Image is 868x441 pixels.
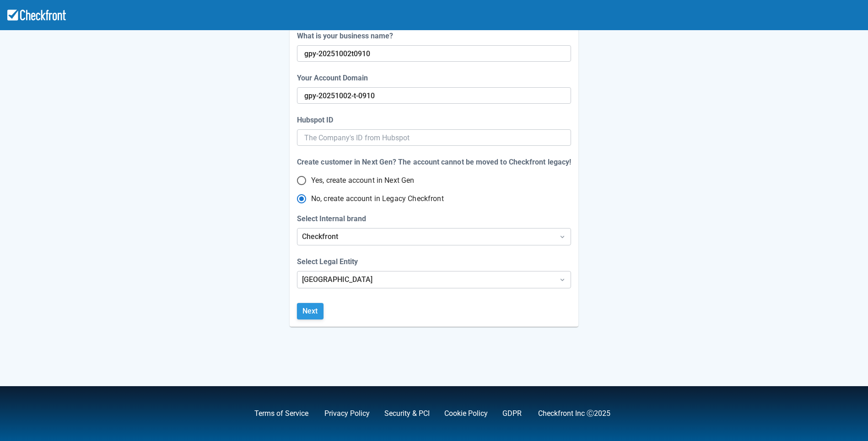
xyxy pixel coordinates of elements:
[558,275,567,284] span: Dropdown icon
[311,193,444,204] span: No, create account in Legacy Checkfront
[297,115,337,126] label: Hubspot ID
[297,303,323,319] button: Next
[324,409,370,418] a: Privacy Policy
[538,409,610,418] a: Checkfront Inc Ⓒ2025
[304,45,562,62] input: This will be your Account domain
[502,409,522,418] a: GDPR
[297,73,372,84] label: Your Account Domain
[297,213,370,224] label: Select Internal brand
[384,409,430,418] a: Security & PCI
[444,409,488,418] a: Cookie Policy
[254,409,308,418] a: Terms of Service
[558,232,567,241] span: Dropdown icon
[240,408,310,419] div: ,
[488,408,523,419] div: .
[736,342,868,441] iframe: Chat Widget
[297,157,571,168] div: Create customer in Next Gen? The account cannot be moved to Checkfront legacy!
[297,256,361,267] label: Select Legal Entity
[304,129,564,146] input: The Company's ID from Hubspot
[311,175,415,186] span: Yes, create account in Next Gen
[302,274,550,285] div: [GEOGRAPHIC_DATA]
[302,231,550,242] div: Checkfront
